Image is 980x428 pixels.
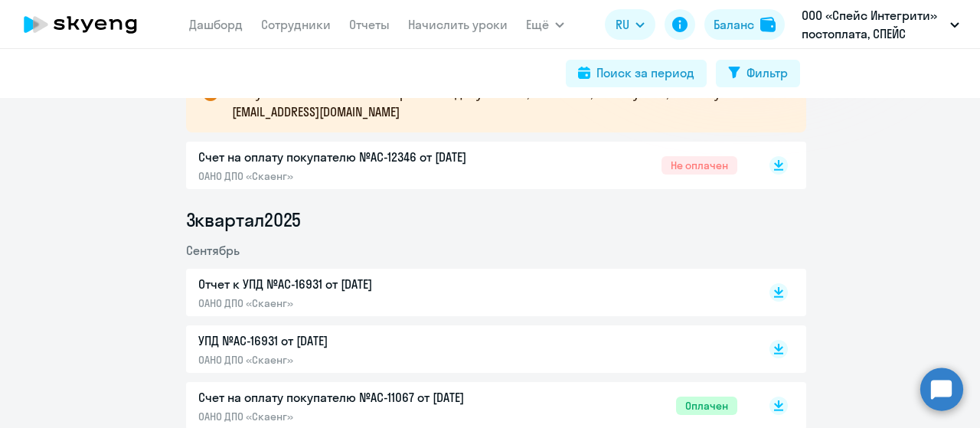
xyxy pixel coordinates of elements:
a: Счет на оплату покупателю №AC-11067 от [DATE]ОАНО ДПО «Скаенг»Оплачен [198,388,737,423]
div: Баланс [714,15,754,34]
button: RU [605,9,655,40]
p: В случае возникновения вопросов по документам, напишите, пожалуйста, на почту [EMAIL_ADDRESS][DOM... [232,84,779,121]
a: Начислить уроки [408,17,508,32]
li: 3 квартал 2025 [186,207,806,232]
span: Ещё [526,15,549,34]
button: Балансbalance [704,9,785,40]
p: ОАНО ДПО «Скаенг» [198,296,520,310]
p: Отчет к УПД №AC-16931 от [DATE] [198,275,520,293]
p: ОАНО ДПО «Скаенг» [198,353,520,367]
div: Поиск за период [596,64,694,82]
a: УПД №AC-16931 от [DATE]ОАНО ДПО «Скаенг» [198,332,737,367]
button: Фильтр [716,60,800,87]
a: Дашборд [189,17,243,32]
button: ООО «Спейс Интегрити» постоплата, СПЕЙС ИНТЕГРИТИ, ООО [794,6,967,43]
p: Счет на оплату покупателю №AC-12346 от [DATE] [198,148,520,166]
a: Сотрудники [261,17,331,32]
span: Не оплачен [661,156,737,175]
p: ОАНО ДПО «Скаенг» [198,169,520,183]
img: balance [760,17,776,32]
button: Ещё [526,9,564,40]
p: ООО «Спейс Интегрити» постоплата, СПЕЙС ИНТЕГРИТИ, ООО [802,6,944,43]
span: RU [616,15,629,34]
a: Счет на оплату покупателю №AC-12346 от [DATE]ОАНО ДПО «Скаенг»Не оплачен [198,148,737,183]
p: Счет на оплату покупателю №AC-11067 от [DATE] [198,388,520,407]
div: Фильтр [746,64,788,82]
a: Отчеты [349,17,390,32]
span: Сентябрь [186,243,240,258]
p: УПД №AC-16931 от [DATE] [198,332,520,350]
button: Поиск за период [566,60,707,87]
span: Оплачен [676,397,737,415]
p: ОАНО ДПО «Скаенг» [198,410,520,423]
a: Отчет к УПД №AC-16931 от [DATE]ОАНО ДПО «Скаенг» [198,275,737,310]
